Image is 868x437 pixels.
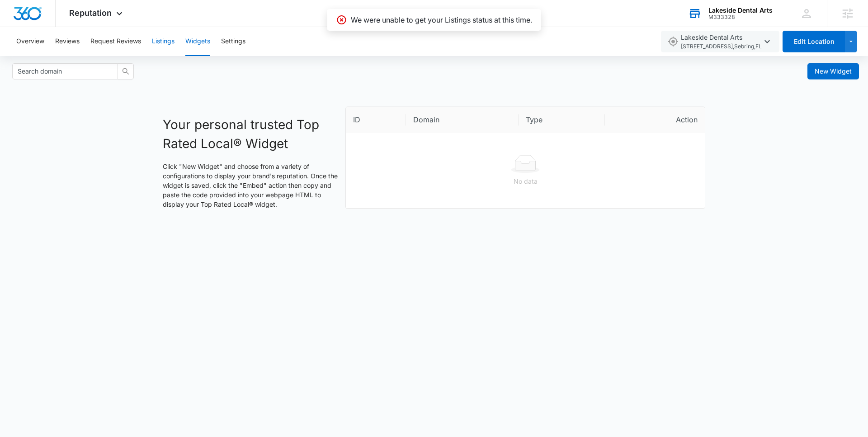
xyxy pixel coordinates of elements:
th: Action [605,107,705,133]
span: search [118,68,133,75]
th: Domain [406,107,519,133]
p: We were unable to get your Listings status at this time. [351,14,532,25]
button: search [118,63,134,79]
th: ID [346,107,406,133]
button: Overview [16,27,44,56]
button: Reviews [55,27,80,56]
span: Reputation [69,8,112,18]
div: account name [708,7,773,14]
button: Listings [152,27,175,56]
button: Widgets [185,27,210,56]
button: Edit Location [783,31,845,52]
span: Lakeside Dental Arts [681,33,762,51]
span: [STREET_ADDRESS] , Sebring , FL [681,42,762,51]
button: New Widget [807,63,859,79]
button: Request Reviews [90,27,141,56]
div: account id [708,14,773,20]
h1: Your personal trusted Top Rated Local® Widget [163,115,340,153]
th: Type [519,107,605,133]
p: Click "New Widget" and choose from a variety of configurations to display your brand's reputation... [163,162,340,209]
button: Settings [221,27,245,56]
span: New Widget [815,66,852,76]
div: No data [353,177,698,186]
input: Search domain [12,63,118,79]
button: Lakeside Dental Arts[STREET_ADDRESS],Sebring,FL [661,31,779,52]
